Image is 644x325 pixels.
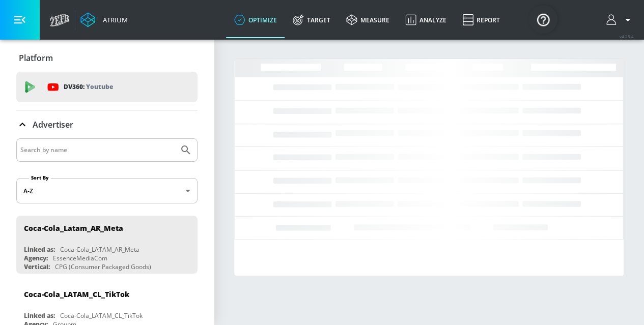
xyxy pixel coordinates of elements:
a: Atrium [80,12,128,27]
p: DV360: [64,81,113,93]
p: Advertiser [33,119,73,130]
div: Linked as: [24,311,55,320]
div: CPG (Consumer Packaged Goods) [55,262,151,271]
label: Sort By [29,174,51,181]
a: Target [285,2,338,38]
a: measure [338,2,397,38]
div: Coca-Cola_LATAM_CL_TikTok [60,311,143,320]
div: EssenceMediaCom [53,254,107,262]
div: Coca-Cola_Latam_AR_MetaLinked as:Coca-Cola_LATAM_AR_MetaAgency:EssenceMediaComVertical:CPG (Consu... [16,216,198,274]
div: Vertical: [24,262,50,271]
div: Coca-Cola_LATAM_CL_TikTok [24,289,129,299]
div: Platform [16,44,198,72]
div: Coca-Cola_LATAM_AR_Meta [60,245,139,254]
div: Atrium [99,15,128,24]
div: A-Z [16,178,198,203]
p: Youtube [86,81,113,92]
div: Agency: [24,254,48,262]
div: Coca-Cola_Latam_AR_Meta [24,223,123,233]
div: Advertiser [16,110,198,139]
button: Open Resource Center [529,5,557,34]
span: v 4.25.4 [620,34,634,39]
input: Search by name [20,143,175,157]
a: optimize [226,2,285,38]
p: Platform [19,52,53,64]
div: Linked as: [24,245,55,254]
a: Report [454,2,508,38]
div: DV360: Youtube [16,72,198,102]
a: Analyze [397,2,454,38]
